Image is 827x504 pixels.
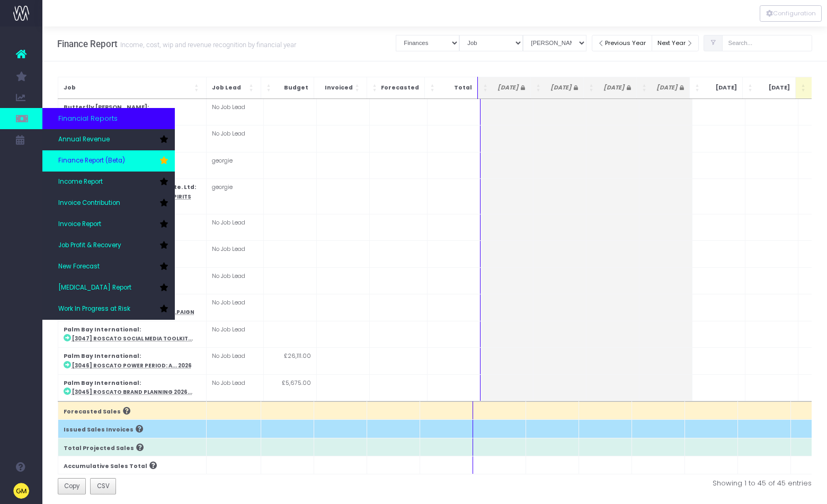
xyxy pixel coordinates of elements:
[42,172,175,193] a: Income Report
[748,83,754,93] span: Sep 25: Activate to sort
[72,362,192,369] abbr: [3046] Roscato Power Period: Awards 2026
[206,321,263,347] td: No Job Lead
[598,84,631,92] span: [DATE]
[263,348,316,374] td: £26,111.00
[58,177,103,187] span: Income Report
[42,150,175,172] a: Finance Report (Beta)
[483,83,490,93] span: Apr 25 <i class="fa fa-lock"></i>: Activate to sort
[266,83,273,93] span: Budget: Activate to sort
[58,199,120,208] span: Invoice Contribution
[42,256,175,277] a: New Forecast
[642,83,648,93] span: Jul 25 <i class="fa fa-lock"></i>: Activate to sort
[58,348,206,374] td: :
[757,84,790,92] span: [DATE]
[430,83,437,93] span: Total: Activate to sort
[64,103,147,111] strong: Butterfly [PERSON_NAME]
[72,335,193,342] abbr: [3047] Roscato Social Media Toolkit
[212,84,247,92] span: Job Lead
[58,220,101,229] span: Invoice Report
[58,321,206,347] td: :
[58,113,118,124] span: Financial Reports
[42,277,175,299] a: [MEDICAL_DATA] Report
[64,408,121,416] span: Forecasted Sales
[592,35,652,51] button: Previous Year
[355,83,361,93] span: Invoiced: Activate to sort
[760,5,822,22] div: Vertical button group
[545,84,578,92] span: [DATE]
[58,283,131,293] span: [MEDICAL_DATA] Report
[536,83,543,93] span: May 25 <i class="fa fa-lock"></i>: Activate to sort
[13,483,29,499] img: images/default_profile_image.png
[589,83,595,93] span: Jun 25 <i class="fa fa-lock"></i>: Activate to sort
[722,35,812,51] input: Search...
[206,179,263,214] td: georgie
[372,83,379,93] span: Forecasted: Activate to sort
[206,294,263,321] td: No Job Lead
[439,84,472,92] span: Total
[58,241,121,250] span: Job Profit & Recovery
[42,299,175,320] a: Work In Progress at Risk
[64,444,134,453] span: Total Projected Sales
[443,478,812,489] div: Showing 1 to 45 of 45 entries
[64,326,139,334] strong: Palm Bay International
[206,125,263,152] td: No Job Lead
[64,481,79,491] span: Copy
[64,84,192,92] span: Job
[194,83,201,93] span: Job: Activate to sort
[206,241,263,267] td: No Job Lead
[58,99,206,125] td: :
[206,99,263,125] td: No Job Lead
[492,84,525,92] span: [DATE]
[72,389,192,395] abbr: [3045] Roscato Brand Planning 2026
[58,262,100,272] span: New Forecast
[319,84,353,92] span: Invoiced
[42,129,175,150] a: Annual Revenue
[704,84,737,92] span: [DATE]
[652,35,699,51] button: Next Year
[275,84,308,92] span: Budget
[206,267,263,294] td: No Job Lead
[42,214,175,235] a: Invoice Report
[64,462,147,471] span: Accumulative Sales Total
[206,214,263,241] td: No Job Lead
[651,84,684,92] span: [DATE]
[118,39,296,49] small: Income, cost, wip and revenue recognition by financial year
[58,135,110,145] span: Annual Revenue
[97,481,110,491] span: CSV
[58,304,130,314] span: Work In Progress at Risk
[58,156,125,166] span: Finance Report (Beta)
[206,374,263,401] td: No Job Lead
[58,374,206,401] td: :
[42,193,175,214] a: Invoice Contribution
[58,478,86,495] button: Copy
[249,83,255,93] span: Job Lead: Activate to sort
[695,83,701,93] span: Aug 25: Activate to sort
[64,379,139,387] strong: Palm Bay International
[64,426,134,434] span: Issued Sales Invoices
[206,348,263,374] td: No Job Lead
[760,5,822,22] button: Configuration
[64,352,139,360] strong: Palm Bay International
[801,83,807,93] span: Oct 25: Activate to sort
[90,478,116,495] button: CSV
[206,152,263,178] td: georgie
[42,235,175,256] a: Job Profit & Recovery
[381,84,419,92] span: Forecasted
[263,374,316,401] td: £5,675.00
[57,39,296,49] h3: Finance Report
